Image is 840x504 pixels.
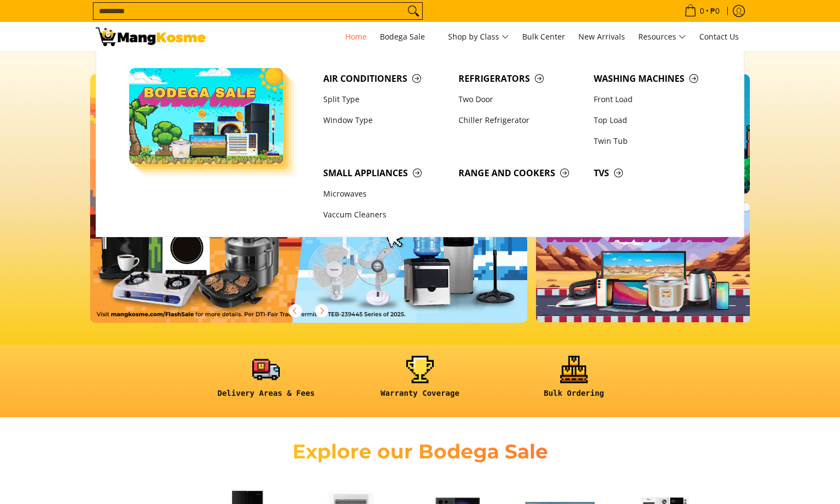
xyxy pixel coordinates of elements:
a: Refrigerators [453,68,588,89]
button: Next [310,299,334,323]
a: Twin Tub [588,131,723,152]
a: Top Load [588,110,723,131]
a: Window Type [318,110,453,131]
a: Vaccum Cleaners [318,205,453,226]
a: New Arrivals [573,22,631,52]
a: Home [340,22,372,52]
button: Search [405,3,422,19]
a: Washing Machines [588,68,723,89]
a: Bulk Center [517,22,571,52]
nav: Main Menu [217,22,744,52]
a: <h6><strong>Delivery Areas & Fees</strong></h6> [195,356,338,407]
span: Refrigerators [458,72,583,86]
span: Bulk Center [522,31,565,42]
span: • [681,5,723,17]
span: Shop by Class [448,30,509,44]
span: Washing Machines [594,72,718,86]
span: Range and Cookers [458,166,583,180]
a: Resources [633,22,692,52]
a: Shop by Class [443,22,515,52]
button: Previous [283,299,307,323]
span: New Arrivals [578,31,625,42]
a: Range and Cookers [453,163,588,183]
a: Chiller Refrigerator [453,110,588,131]
span: Contact Us [699,31,739,42]
a: <h6><strong>Bulk Ordering</strong></h6> [502,356,645,407]
a: Contact Us [694,22,744,52]
span: 0 [698,7,706,15]
a: Front Load [588,89,723,110]
a: More [90,74,562,340]
a: TVs [588,163,723,183]
span: ₱0 [709,7,721,15]
span: Resources [638,30,686,44]
a: Split Type [318,89,453,110]
h2: Explore our Bodega Sale [261,439,579,464]
img: Mang Kosme: Your Home Appliances Warehouse Sale Partner! [96,27,206,46]
a: Air Conditioners [318,68,453,89]
span: Home [345,31,367,42]
span: Air Conditioners [323,72,447,86]
span: Small Appliances [323,166,447,180]
a: Bodega Sale [374,22,440,52]
span: TVs [594,166,718,180]
img: Bodega Sale [129,68,283,164]
a: Two Door [453,89,588,110]
a: Small Appliances [318,163,453,183]
a: <h6><strong>Warranty Coverage</strong></h6> [349,356,491,407]
span: Bodega Sale [380,30,435,44]
a: Microwaves [318,184,453,205]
